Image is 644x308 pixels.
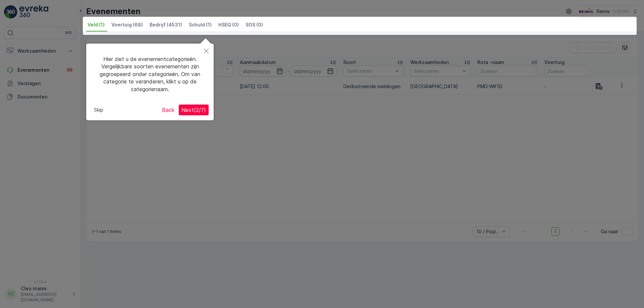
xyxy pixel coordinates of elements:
button: Next [179,105,209,115]
button: Close [199,44,214,59]
button: Back [159,105,177,115]
div: Hier ziet u de evenementcategorieën. Vergelijkbare soorten evenementen zijn gegroepeerd onder cat... [91,49,209,100]
button: Skip [91,105,106,115]
div: Hier ziet u de evenementcategorieën. Vergelijkbare soorten evenementen zijn gegroepeerd onder cat... [86,44,214,120]
span: Next ( 2 / 7 ) [181,107,206,113]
